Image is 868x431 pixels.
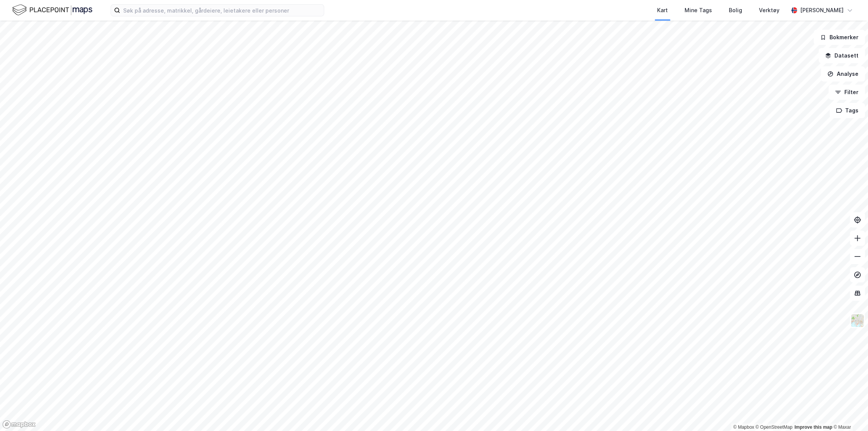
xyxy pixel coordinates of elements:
[821,66,865,82] button: Analyse
[829,103,865,118] button: Tags
[794,425,832,430] a: Improve this map
[800,6,844,15] div: [PERSON_NAME]
[813,30,865,45] button: Bokmerker
[729,6,742,15] div: Bolig
[818,48,865,63] button: Datasett
[759,6,780,15] div: Verktøy
[830,394,868,431] iframe: Chat Widget
[2,420,36,429] a: Mapbox homepage
[657,6,668,15] div: Kart
[828,85,865,100] button: Filter
[733,425,754,430] a: Mapbox
[830,394,868,431] div: Kontrollprogram for chat
[12,3,92,17] img: logo.f888ab2527a4732fd821a326f86c7f29.svg
[755,425,792,430] a: OpenStreetMap
[685,6,712,15] div: Mine Tags
[120,5,324,16] input: Søk på adresse, matrikkel, gårdeiere, leietakere eller personer
[850,313,865,328] img: Z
